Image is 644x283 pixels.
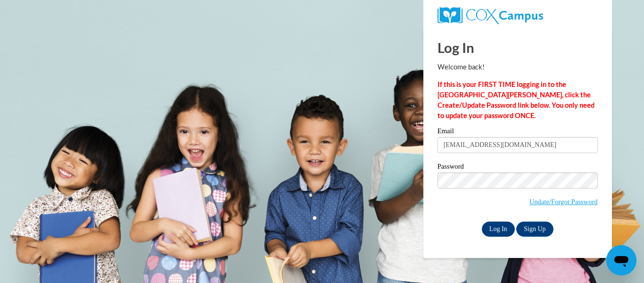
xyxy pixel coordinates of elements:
input: Log In [482,222,515,237]
strong: If this is your FIRST TIME logging in to the [GEOGRAPHIC_DATA][PERSON_NAME], click the Create/Upd... [438,80,594,120]
iframe: Button to launch messaging window [606,245,636,275]
img: COX Campus [438,7,543,24]
label: Email [438,128,598,137]
a: COX Campus [438,7,598,24]
h1: Log In [438,38,598,57]
p: Welcome back! [438,62,598,72]
a: Update/Forgot Password [529,198,598,206]
a: Sign Up [516,222,553,237]
label: Password [438,163,598,172]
